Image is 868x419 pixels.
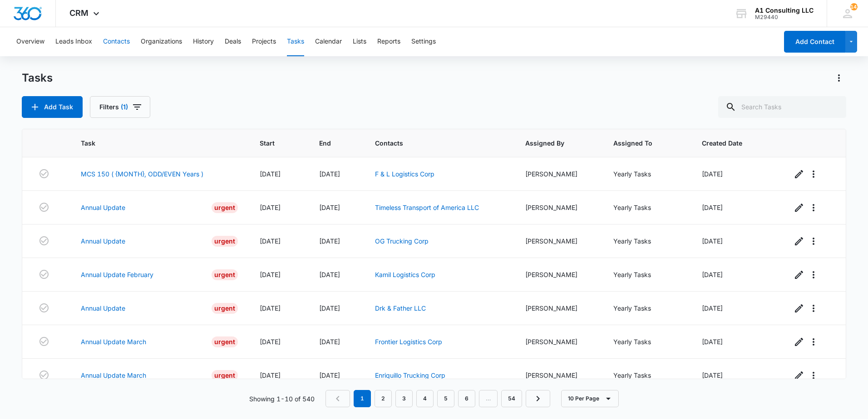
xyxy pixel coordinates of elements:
em: 1 [354,390,371,407]
div: Urgent [212,236,238,247]
button: Actions [832,71,846,85]
span: (1) [121,104,128,110]
div: account name [755,7,814,14]
nav: Pagination [325,390,550,407]
a: F & L Logistics Corp [375,170,434,178]
span: [DATE] [260,170,281,178]
span: CRM [69,8,89,18]
a: Timeless Transport of America LLC [375,204,479,211]
span: [DATE] [260,271,281,278]
span: [DATE] [319,304,340,312]
button: History [193,27,214,56]
a: Annual Update March [81,337,146,346]
span: [DATE] [260,338,281,346]
span: Task [81,138,225,148]
span: [DATE] [702,237,723,245]
span: [DATE] [702,170,723,178]
button: Tasks [287,27,304,56]
a: Page 3 [395,390,413,407]
span: [DATE] [319,170,340,178]
input: Search Tasks [718,96,846,118]
a: Annual Update [81,303,125,313]
span: [DATE] [702,204,723,211]
div: [PERSON_NAME] [525,370,592,380]
div: Urgent [212,269,238,280]
a: Annual Update [81,236,125,246]
span: End [319,138,340,148]
button: 10 Per Page [561,390,619,407]
div: Urgent [212,370,238,381]
span: [DATE] [260,237,281,245]
a: MCS 150 ( {MONTH}, ODD/EVEN Years ) [81,169,203,179]
span: Start [260,138,284,148]
span: [DATE] [319,271,340,278]
div: [PERSON_NAME] [525,303,592,313]
span: Assigned To [613,138,667,148]
div: Yearly Tasks [613,337,680,346]
button: Filters(1) [90,96,150,118]
a: Page 6 [458,390,475,407]
a: Page 2 [375,390,392,407]
div: Yearly Tasks [613,236,680,246]
a: Annual Update March [81,370,146,380]
div: Yearly Tasks [613,169,680,179]
div: [PERSON_NAME] [525,337,592,346]
a: Kamil Logistics Corp [375,271,435,278]
div: Urgent [212,303,238,314]
a: Page 54 [501,390,522,407]
button: Organizations [141,27,182,56]
a: Annual Update February [81,270,153,279]
div: Urgent [212,202,238,213]
button: Contacts [103,27,130,56]
button: Reports [377,27,400,56]
div: Yearly Tasks [613,370,680,380]
a: OG Trucking Corp [375,237,429,245]
button: Deals [225,27,241,56]
div: [PERSON_NAME] [525,270,592,279]
span: [DATE] [319,371,340,379]
span: [DATE] [702,304,723,312]
div: Yearly Tasks [613,203,680,212]
div: notifications count [850,3,858,10]
h1: Tasks [22,71,53,85]
div: [PERSON_NAME] [525,236,592,246]
a: Drk & Father LLC [375,304,426,312]
span: [DATE] [319,204,340,211]
span: [DATE] [319,237,340,245]
span: [DATE] [702,271,723,278]
span: Assigned By [525,138,579,148]
span: 142 [850,3,858,10]
div: Yearly Tasks [613,303,680,313]
button: Lists [353,27,366,56]
span: Contacts [375,138,490,148]
div: Yearly Tasks [613,270,680,279]
div: [PERSON_NAME] [525,169,592,179]
span: [DATE] [260,204,281,211]
a: Next Page [526,390,550,407]
span: [DATE] [319,338,340,346]
span: [DATE] [260,371,281,379]
div: Urgent [212,336,238,347]
a: Frontier Logistics Corp [375,338,442,346]
p: Showing 1-10 of 540 [249,394,315,404]
a: Annual Update [81,203,125,212]
div: [PERSON_NAME] [525,203,592,212]
button: Projects [252,27,276,56]
div: account id [755,14,814,20]
a: Page 4 [416,390,434,407]
button: Add Contact [784,31,845,53]
a: Enriquillo Trucking Corp [375,371,445,379]
button: Settings [411,27,436,56]
span: [DATE] [702,371,723,379]
button: Leads Inbox [55,27,92,56]
span: [DATE] [702,338,723,346]
button: Add Task [22,96,83,118]
button: Overview [16,27,44,56]
a: Page 5 [437,390,454,407]
span: [DATE] [260,304,281,312]
span: Created Date [702,138,757,148]
button: Calendar [315,27,342,56]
